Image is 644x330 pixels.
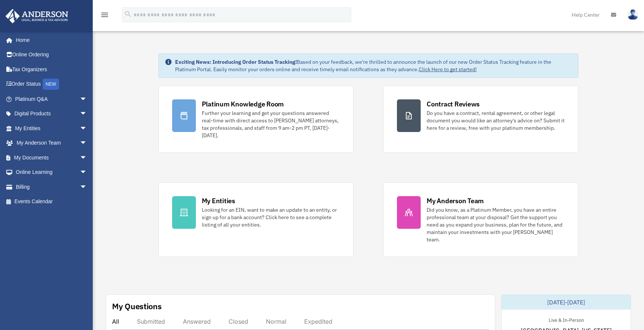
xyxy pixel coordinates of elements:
[80,179,95,195] span: arrow_drop_down
[202,99,284,109] div: Platinum Knowledge Room
[5,47,98,62] a: Online Ordering
[124,10,132,18] i: search
[5,136,98,151] a: My Anderson Teamarrow_drop_down
[427,99,480,109] div: Contract Reviews
[5,62,98,77] a: Tax Organizers
[80,121,95,136] span: arrow_drop_down
[112,301,162,312] div: My Questions
[5,92,98,106] a: Platinum Q&Aarrow_drop_down
[80,136,95,151] span: arrow_drop_down
[383,182,578,257] a: My Anderson Team Did you know, as a Platinum Member, you have an entire professional team at your...
[175,59,297,65] strong: Exciting News: Introducing Order Status Tracking!
[5,179,98,194] a: Billingarrow_drop_down
[383,86,578,153] a: Contract Reviews Do you have a contract, rental agreement, or other legal document you would like...
[5,77,98,92] a: Order StatusNEW
[543,316,590,323] div: Live & In-Person
[5,150,98,165] a: My Documentsarrow_drop_down
[427,196,484,205] div: My Anderson Team
[427,206,565,243] div: Did you know, as a Platinum Member, you have an entire professional team at your disposal? Get th...
[502,295,631,310] div: [DATE]-[DATE]
[80,150,95,165] span: arrow_drop_down
[158,86,354,153] a: Platinum Knowledge Room Further your learning and get your questions answered real-time with dire...
[112,318,119,325] div: All
[175,58,572,73] div: Based on your feedback, we're thrilled to announce the launch of our new Order Status Tracking fe...
[229,318,248,325] div: Closed
[43,79,59,90] div: NEW
[627,9,638,20] img: User Pic
[5,165,98,180] a: Online Learningarrow_drop_down
[419,66,477,73] a: Click Here to get started!
[183,318,211,325] div: Answered
[80,92,95,107] span: arrow_drop_down
[80,165,95,180] span: arrow_drop_down
[100,13,109,19] a: menu
[202,206,340,228] div: Looking for an EIN, want to make an update to an entity, or sign up for a bank account? Click her...
[427,109,565,132] div: Do you have a contract, rental agreement, or other legal document you would like an attorney's ad...
[5,106,98,121] a: Digital Productsarrow_drop_down
[5,33,95,47] a: Home
[80,106,95,122] span: arrow_drop_down
[202,109,340,139] div: Further your learning and get your questions answered real-time with direct access to [PERSON_NAM...
[3,9,70,23] img: Anderson Advisors Platinum Portal
[137,318,165,325] div: Submitted
[202,196,235,205] div: My Entities
[100,10,109,19] i: menu
[5,121,98,136] a: My Entitiesarrow_drop_down
[158,182,354,257] a: My Entities Looking for an EIN, want to make an update to an entity, or sign up for a bank accoun...
[266,318,286,325] div: Normal
[5,194,98,209] a: Events Calendar
[304,318,332,325] div: Expedited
